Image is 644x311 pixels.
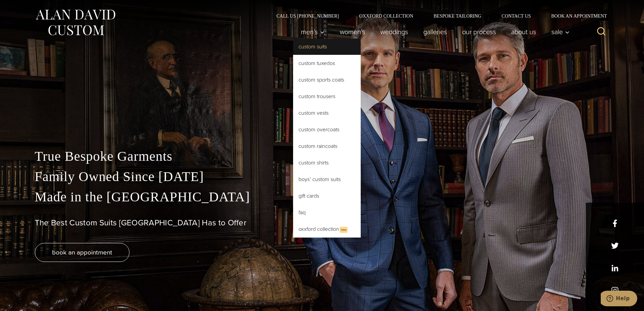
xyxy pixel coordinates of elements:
[454,25,503,39] a: Our Process
[415,25,454,39] a: Galleries
[293,221,361,238] a: Oxxford CollectionNew
[601,291,637,308] iframe: Opens a widget where you can chat to one of our agents
[293,105,361,121] a: Custom Vests
[266,14,349,18] a: Call Us [PHONE_NUMBER]
[293,204,361,221] a: FAQ
[293,121,361,138] a: Custom Overcoats
[293,25,573,39] nav: Primary Navigation
[423,14,491,18] a: Bespoke Tailoring
[293,138,361,154] a: Custom Raincoats
[544,25,573,39] button: Sale sub menu toggle
[332,25,373,39] a: Women’s
[293,171,361,187] a: Boys’ Custom Suits
[349,14,423,18] a: Oxxford Collection
[340,227,348,233] span: New
[35,146,610,207] p: True Bespoke Garments Family Owned Since [DATE] Made in the [GEOGRAPHIC_DATA]
[35,243,129,262] a: book an appointment
[266,14,610,18] nav: Secondary Navigation
[503,25,544,39] a: About Us
[293,155,361,171] a: Custom Shirts
[293,39,361,55] a: Custom Suits
[293,55,361,71] a: Custom Tuxedos
[35,7,116,38] img: Alan David Custom
[492,14,541,18] a: Contact Us
[293,25,332,39] button: Men’s sub menu toggle
[52,247,112,257] span: book an appointment
[593,24,610,40] button: View Search Form
[293,188,361,204] a: Gift Cards
[541,14,609,18] a: Book an Appointment
[293,72,361,88] a: Custom Sports Coats
[35,218,610,228] h1: The Best Custom Suits [GEOGRAPHIC_DATA] Has to Offer
[373,25,415,39] a: weddings
[293,88,361,105] a: Custom Trousers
